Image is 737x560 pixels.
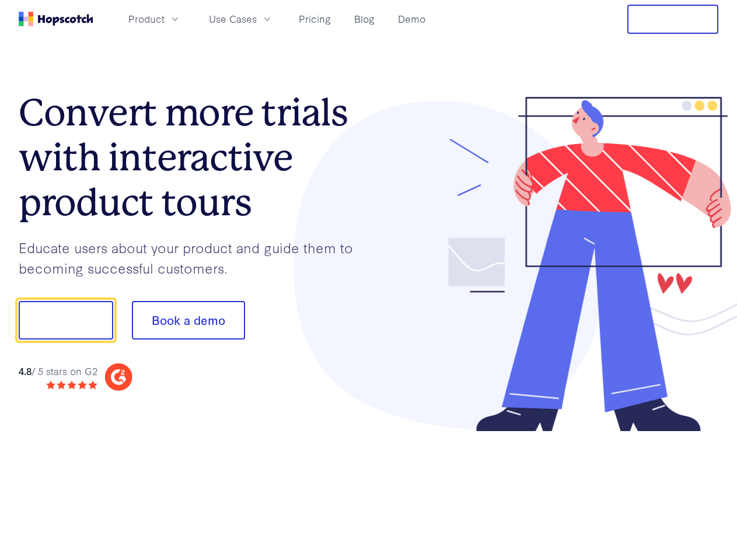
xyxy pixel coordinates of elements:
button: Product [121,9,188,29]
button: Book a demo [132,301,245,339]
a: Blog [350,9,379,29]
span: Use Cases [209,12,257,26]
p: Educate users about your product and guide them to becoming successful customers. [19,237,369,278]
a: Home [19,12,93,26]
strong: 4.8 [19,364,32,377]
a: Demo [393,9,430,29]
span: Product [128,12,165,26]
button: Use Cases [202,9,280,29]
div: / 5 stars on G2 [19,364,97,379]
a: Pricing [294,9,336,29]
h1: Convert more trials with interactive product tours [19,90,369,225]
button: Show me! [19,301,113,339]
button: Free Trial [627,5,718,34]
